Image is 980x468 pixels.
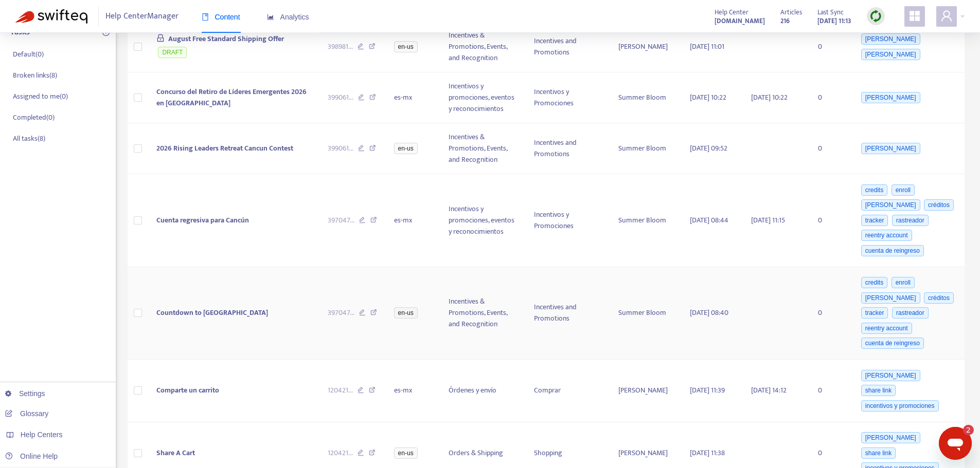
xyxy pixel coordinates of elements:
td: Incentives & Promotions, Events, and Recognition [440,267,526,360]
span: [DATE] 11:01 [690,41,724,52]
td: es-mx [386,360,440,422]
iframe: Number of unread messages [953,425,974,435]
p: Assigned to me ( 0 ) [13,91,68,102]
span: reentry account [861,323,912,334]
span: [PERSON_NAME] [861,33,920,45]
span: Countdown to [GEOGRAPHIC_DATA] [156,307,268,319]
span: 120421 ... [328,447,353,459]
span: cuenta de reingreso [861,245,924,256]
span: [PERSON_NAME] [861,432,920,443]
td: es-mx [386,72,440,123]
span: Help Centers [21,430,63,439]
td: 0 [810,174,851,267]
td: Incentives and Promotions [526,123,610,174]
span: Share A Cart [156,447,195,459]
p: Tasks [10,26,30,39]
p: Completed ( 0 ) [13,112,55,123]
span: [DATE] 10:22 [690,91,726,103]
span: 397047 ... [328,215,354,226]
span: en-us [394,307,418,319]
td: Incentives & Promotions, Events, and Recognition [440,123,526,174]
td: Summer Bloom [610,174,682,267]
td: Comprar [526,360,610,422]
span: 120421 ... [328,385,353,396]
span: lock [156,34,165,42]
span: credits [861,277,887,288]
span: créditos [924,199,954,211]
span: [PERSON_NAME] [861,292,920,304]
span: Last Sync [817,7,844,18]
span: August Free Standard Shipping Offer [168,33,284,45]
span: Content [202,13,240,21]
span: appstore [908,10,921,22]
span: reentry account [861,230,912,241]
span: Comparte un carrito [156,384,219,396]
span: enroll [892,184,915,196]
span: [DATE] 10:22 [751,91,788,103]
td: Incentives and Promotions [526,267,610,360]
td: 0 [810,267,851,360]
a: Glossary [5,409,48,418]
span: [DATE] 14:12 [751,384,787,396]
td: 0 [810,72,851,123]
strong: [DATE] 11:13 [817,15,851,27]
span: incentivos y promociones [861,400,939,411]
span: en-us [394,447,418,459]
span: [DATE] 08:44 [690,214,728,226]
span: rastreador [892,215,929,226]
span: [DATE] 11:15 [751,214,785,226]
span: credits [861,184,887,196]
img: sync.dc5367851b00ba804db3.png [869,10,882,23]
td: Incentivos y Promociones [526,174,610,267]
span: [DATE] 11:38 [690,447,725,459]
span: cuenta de reingreso [861,338,924,349]
span: Help Center Manager [105,7,179,26]
td: Incentivos y promociones, eventos y reconocimientos [440,72,526,123]
td: 0 [810,360,851,422]
span: [DATE] 11:39 [690,384,725,396]
span: DRAFT [158,47,187,58]
span: en-us [394,41,418,52]
a: Online Help [5,452,58,460]
iframe: Button to launch messaging window, 2 unread messages [939,427,972,460]
a: [DOMAIN_NAME] [715,15,765,27]
span: area-chart [267,13,274,21]
td: es-mx [386,174,440,267]
strong: [DOMAIN_NAME] [715,15,765,27]
img: Swifteq [15,9,87,24]
span: [PERSON_NAME] [861,49,920,60]
td: Summer Bloom [610,267,682,360]
span: Concurso del Retiro de Líderes Emergentes 2026 en [GEOGRAPHIC_DATA] [156,86,307,109]
span: [PERSON_NAME] [861,143,920,154]
td: [PERSON_NAME] [610,22,682,72]
p: All tasks ( 8 ) [13,133,45,144]
td: [PERSON_NAME] [610,360,682,422]
td: Summer Bloom [610,123,682,174]
span: Analytics [267,13,309,21]
td: Incentives and Promotions [526,22,610,72]
span: share link [861,385,896,396]
span: en-us [394,143,418,154]
span: [PERSON_NAME] [861,92,920,103]
span: 399061 ... [328,92,353,103]
span: [DATE] 09:52 [690,142,727,154]
span: Help Center [715,7,749,18]
span: [PERSON_NAME] [861,199,920,211]
strong: 216 [780,15,790,27]
span: Cuenta regresiva para Cancún [156,214,249,226]
td: 0 [810,22,851,72]
span: rastreador [892,307,929,319]
span: share link [861,447,896,459]
td: Incentivos y Promociones [526,72,610,123]
span: 398981 ... [328,41,353,52]
span: tracker [861,215,888,226]
span: user [940,10,953,22]
p: Default ( 0 ) [13,49,44,60]
span: enroll [892,277,915,288]
p: Broken links ( 8 ) [13,70,57,81]
a: Settings [5,389,45,398]
td: Incentives & Promotions, Events, and Recognition [440,22,526,72]
td: Órdenes y envío [440,360,526,422]
span: 2026 Rising Leaders Retreat Cancun Contest [156,142,293,154]
td: Summer Bloom [610,72,682,123]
